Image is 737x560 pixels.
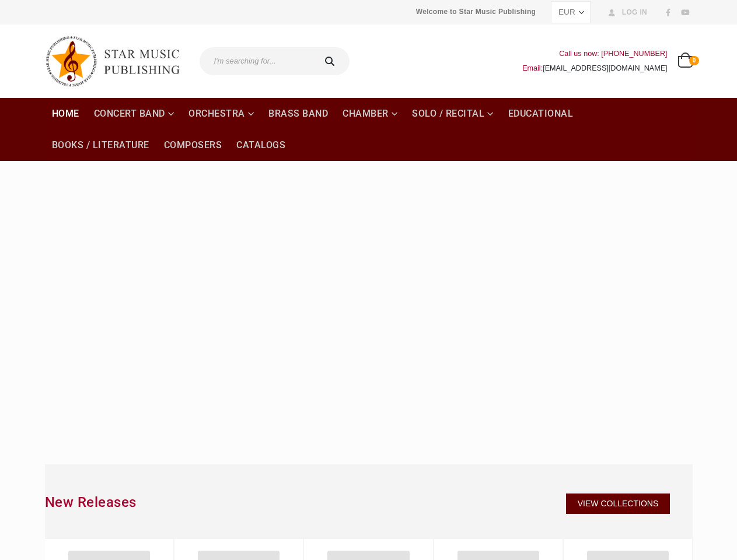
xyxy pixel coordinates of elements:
[181,98,261,129] a: Orchestra
[566,494,670,514] a: VIEW COLLECTIONS
[522,47,667,61] div: Call us now: [PHONE_NUMBER]
[229,129,292,161] a: Catalogs
[45,494,526,511] h2: New Releases
[200,47,313,75] input: I'm searching for...
[313,47,350,75] button: Search
[604,5,647,20] a: Log In
[405,98,501,129] a: Solo / Recital
[501,98,581,129] a: Educational
[45,30,191,92] img: Star Music Publishing
[522,61,667,76] div: Email:
[578,498,658,510] span: VIEW COLLECTIONS
[87,98,181,129] a: Concert Band
[661,5,676,20] a: Facebook
[157,129,229,161] a: Composers
[336,98,404,129] a: Chamber
[45,129,156,161] a: Books / Literature
[543,64,667,72] a: [EMAIL_ADDRESS][DOMAIN_NAME]
[261,98,335,129] a: Brass Band
[45,98,86,129] a: Home
[677,5,693,20] a: Youtube
[416,3,536,20] span: Welcome to Star Music Publishing
[689,56,698,65] span: 0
